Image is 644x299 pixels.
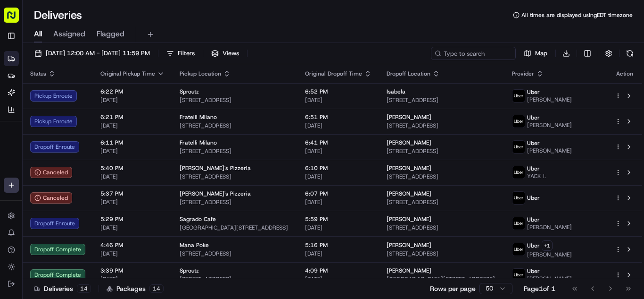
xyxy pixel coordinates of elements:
span: 6:52 PM [305,88,372,95]
span: [PERSON_NAME]'s Pizzeria [180,190,251,197]
span: 5:16 PM [305,241,372,249]
span: Original Dropoff Time [305,70,362,77]
h1: Deliveries [34,8,82,23]
img: uber-new-logo.jpeg [512,166,525,179]
span: 6:41 PM [305,139,372,146]
span: [DATE] 12:00 AM - [DATE] 11:59 PM [46,49,150,58]
img: uber-new-logo.jpeg [512,269,525,281]
span: [STREET_ADDRESS] [387,198,497,206]
span: [STREET_ADDRESS] [387,224,497,231]
button: Canceled [30,192,72,204]
span: 5:40 PM [100,164,165,172]
div: 14 [77,284,91,293]
span: Flagged [97,28,124,40]
span: Uber [527,114,540,121]
span: 6:22 PM [100,88,165,95]
div: 14 [149,284,164,293]
span: [STREET_ADDRESS] [180,173,290,180]
img: uber-new-logo.jpeg [512,90,525,102]
span: [DATE] [305,250,372,257]
button: [DATE] 12:00 AM - [DATE] 11:59 PM [30,47,154,60]
span: Uber [527,165,540,172]
span: [DATE] [305,198,372,206]
span: Dropoff Location [387,70,430,77]
span: Original Pickup Time [100,70,155,77]
img: uber-new-logo.jpeg [512,192,525,204]
button: Canceled [30,167,72,178]
span: [STREET_ADDRESS] [387,122,497,129]
span: [DATE] [100,96,165,104]
span: Sproutz [180,267,199,274]
span: [DATE] [100,275,165,283]
span: [PERSON_NAME] [387,139,431,146]
span: [STREET_ADDRESS] [387,173,497,180]
span: [STREET_ADDRESS] [387,96,497,104]
span: [DATE] [305,96,372,104]
span: 4:46 PM [100,241,165,249]
img: uber-new-logo.jpeg [512,217,525,230]
span: Mana Poke [180,241,209,249]
span: [DATE] [100,224,165,231]
p: Rows per page [430,284,476,293]
span: [PERSON_NAME] [527,223,572,231]
span: [DATE] [100,122,165,129]
span: YACK I. [527,172,546,180]
button: Filters [162,47,199,60]
div: Page 1 of 1 [524,284,555,293]
span: [DATE] [100,198,165,206]
span: 5:29 PM [100,215,165,223]
span: [STREET_ADDRESS] [180,96,290,104]
span: [DATE] [305,173,372,180]
span: Views [223,49,239,58]
span: Isabela [387,88,405,95]
span: 3:39 PM [100,267,165,274]
span: [PERSON_NAME] [387,164,431,172]
span: [DATE] [305,122,372,129]
span: Uber [527,242,540,249]
span: Filters [178,49,195,58]
span: 6:51 PM [305,113,372,121]
span: [PERSON_NAME] [387,190,431,197]
span: Sagrado Cafe [180,215,216,223]
span: [STREET_ADDRESS] [180,275,290,283]
span: [STREET_ADDRESS] [180,250,290,257]
span: [PERSON_NAME] [527,251,572,258]
button: Refresh [623,47,636,60]
span: 4:09 PM [305,267,372,274]
input: Type to search [431,47,516,60]
span: [DATE] [100,250,165,257]
div: Deliveries [34,284,91,293]
span: [STREET_ADDRESS] [180,122,290,129]
span: All [34,28,42,40]
span: [PERSON_NAME] [527,96,572,103]
span: 6:21 PM [100,113,165,121]
span: [DATE] [305,224,372,231]
span: [PERSON_NAME] [527,275,572,282]
span: [PERSON_NAME] [387,241,431,249]
span: [PERSON_NAME] [387,113,431,121]
span: Assigned [53,28,85,40]
span: [GEOGRAPHIC_DATA][STREET_ADDRESS] [387,275,497,283]
span: Uber [527,139,540,147]
span: [STREET_ADDRESS] [180,198,290,206]
button: Map [520,47,552,60]
span: [STREET_ADDRESS] [387,147,497,155]
span: [PERSON_NAME]'s Pizzeria [180,164,251,172]
span: [PERSON_NAME] [387,215,431,223]
span: All times are displayed using EDT timezone [521,11,633,19]
span: [DATE] [100,147,165,155]
span: Uber [527,216,540,223]
span: Map [535,49,547,58]
span: 5:37 PM [100,190,165,197]
div: Packages [107,284,164,293]
span: [DATE] [100,173,165,180]
div: Action [615,70,635,77]
span: [PERSON_NAME] [387,267,431,274]
span: 6:11 PM [100,139,165,146]
span: Uber [527,194,540,202]
span: Uber [527,267,540,275]
span: 5:59 PM [305,215,372,223]
span: 6:07 PM [305,190,372,197]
